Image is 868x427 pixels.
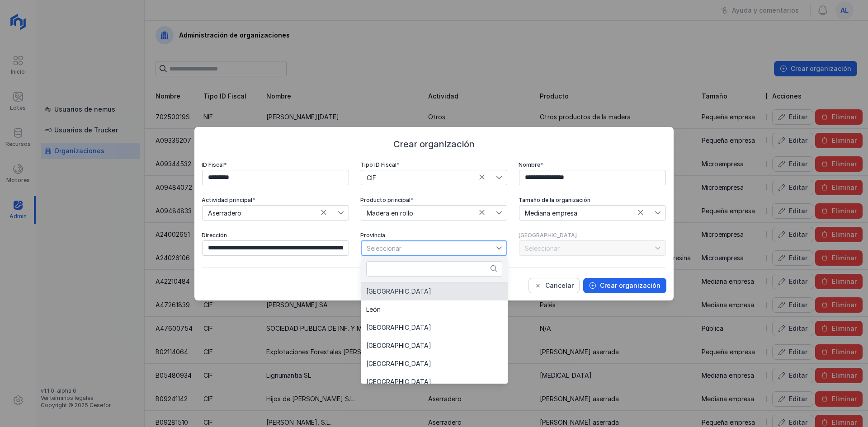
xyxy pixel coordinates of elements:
[366,288,431,295] span: [GEOGRAPHIC_DATA]
[361,282,508,300] li: Jaén
[360,161,508,169] div: Tipo ID Fiscal
[361,241,496,255] span: Seleccionar
[361,319,508,337] li: Lleida
[203,206,338,220] span: Aserradero
[366,361,431,367] span: [GEOGRAPHIC_DATA]
[366,324,431,331] span: [GEOGRAPHIC_DATA]
[360,232,508,239] div: Provincia
[519,232,666,239] div: [GEOGRAPHIC_DATA]
[361,337,508,355] li: Lugo
[519,206,655,220] span: Mediana empresa
[528,278,580,293] button: Cancelar
[202,232,349,239] div: Dirección
[519,197,666,204] div: Tamaño de la organización
[361,355,508,373] li: Madrid
[545,281,574,290] span: Cancelar
[202,197,349,204] div: Actividad principal
[366,379,431,385] span: [GEOGRAPHIC_DATA]
[361,373,508,391] li: Málaga
[583,278,666,293] button: Crear organización
[360,197,508,204] div: Producto principal
[519,161,666,169] div: Nombre
[366,343,431,349] span: [GEOGRAPHIC_DATA]
[361,170,496,185] span: CIF
[361,206,496,220] span: Madera en rollo
[361,300,508,319] li: León
[202,138,666,150] div: Crear organización
[600,281,660,290] span: Crear organización
[366,306,381,313] span: León
[202,161,349,169] div: ID Fiscal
